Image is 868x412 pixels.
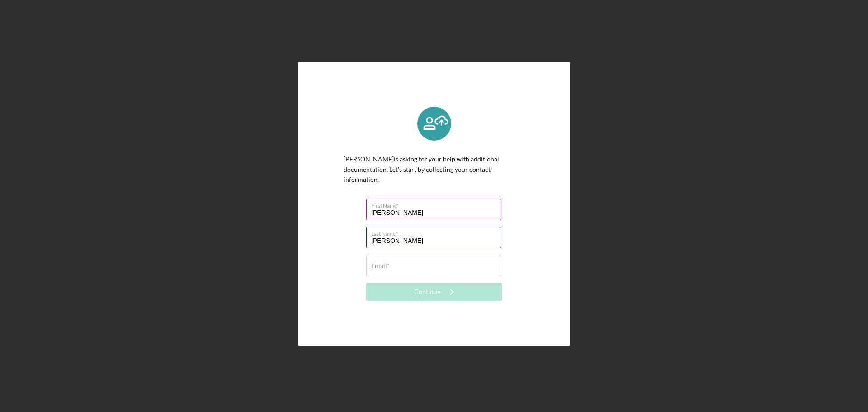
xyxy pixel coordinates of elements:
p: [PERSON_NAME] is asking for your help with additional documentation. Let's start by collecting yo... [344,154,524,185]
label: Email* [371,262,390,270]
label: Last Name* [371,227,501,237]
div: Continue [414,283,440,301]
button: Continue [366,283,502,301]
label: First Name* [371,199,501,209]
